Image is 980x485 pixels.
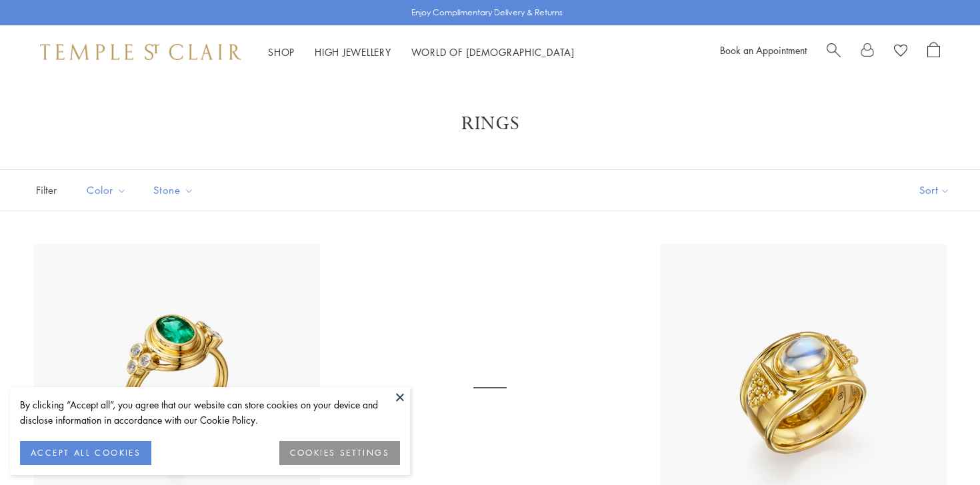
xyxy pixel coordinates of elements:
button: Show sort by [889,170,980,211]
button: Stone [143,175,204,205]
div: By clicking “Accept all”, you agree that our website can store cookies on your device and disclos... [20,397,400,428]
nav: Main navigation [268,44,575,61]
img: Temple St. Clair [40,44,241,60]
a: Open Shopping Bag [927,42,940,62]
h1: Rings [53,112,927,136]
span: Stone [147,182,204,199]
button: ACCEPT ALL COOKIES [20,441,151,465]
a: ShopShop [268,45,295,59]
a: View Wishlist [894,42,907,62]
a: Search [827,42,841,62]
button: COOKIES SETTINGS [279,441,400,465]
a: World of [DEMOGRAPHIC_DATA]World of [DEMOGRAPHIC_DATA] [411,45,575,59]
button: Color [77,175,137,205]
a: High JewelleryHigh Jewellery [315,45,391,59]
span: Color [80,182,137,199]
a: Book an Appointment [720,43,807,57]
p: Enjoy Complimentary Delivery & Returns [411,6,563,19]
